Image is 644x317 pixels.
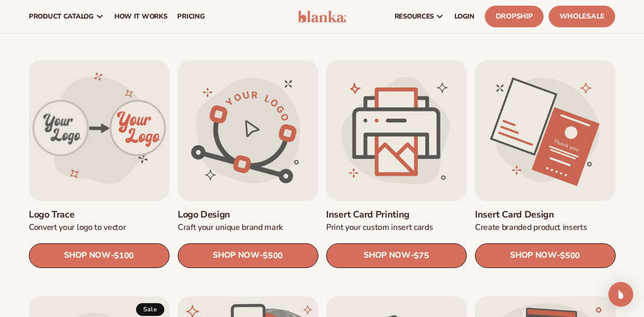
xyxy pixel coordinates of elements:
[177,12,205,21] span: pricing
[178,243,318,268] a: SHOP NOW- $500
[395,12,434,21] span: resources
[475,209,616,220] a: Insert card design
[29,12,94,21] span: product catalog
[114,12,167,21] span: How It Works
[326,243,467,268] a: SHOP NOW- $75
[29,243,170,268] a: SHOP NOW- $100
[608,282,633,307] div: Open Intercom Messenger
[475,243,616,268] a: SHOP NOW- $500
[326,209,467,220] a: Insert card printing
[549,6,615,27] a: Wholesale
[454,12,474,21] span: LOGIN
[485,6,544,27] a: Dropship
[29,209,170,220] a: Logo trace
[178,209,318,220] a: Logo design
[298,10,346,23] img: logo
